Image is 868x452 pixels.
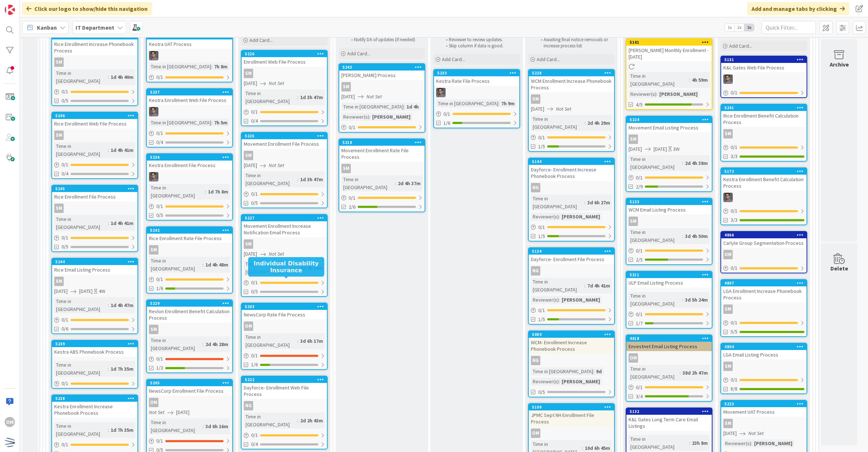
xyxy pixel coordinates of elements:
div: Time in [GEOGRAPHIC_DATA] [436,99,498,107]
div: 5218Movement Enrollment Rate File Process [339,139,425,162]
div: 5172 [721,168,807,175]
div: OM [147,398,232,407]
div: Movement Enrollment File Process [242,139,327,149]
div: 0/1 [626,310,712,319]
div: 5109JPMC Sept NH Enrollment File Process [529,404,614,426]
div: 0/1 [52,440,137,449]
div: 5084 [529,331,614,338]
div: Reviewer(s) [629,90,656,98]
div: SM [723,129,733,138]
div: SM [244,151,253,160]
span: 0 / 1 [731,144,737,151]
div: 5229Revlon Enrollment Benefit Calculation Process [147,300,232,323]
div: 5132 [626,408,712,415]
img: Visit kanbanzone.com [5,5,15,15]
div: SM [721,304,807,314]
span: 2x [735,24,744,31]
div: 0/1 [434,110,519,119]
span: 0/4 [251,117,258,125]
span: : [682,159,683,167]
span: 0/4 [61,170,68,178]
div: 5244Rice Email Listing Process [52,259,137,274]
span: : [369,113,370,121]
div: [PERSON_NAME] [658,90,699,98]
div: 5243[PERSON_NAME] Process [339,64,425,80]
span: : [297,175,298,183]
div: 5241Rice Enrollment Benefit Calculation Process [721,105,807,127]
li: Awaiting final notice removals or increase process list [537,37,614,49]
div: 5224Movement Email Listing Process [626,116,712,132]
div: 0/1 [626,383,712,392]
span: : [108,73,109,81]
div: 5141 [630,40,712,45]
span: 0/5 [251,199,258,207]
div: Reviewer(s) [531,213,559,221]
div: Movement Enrollment Rate File Process [339,146,425,162]
span: : [108,146,109,154]
div: 4807 [721,280,807,286]
span: 0 / 1 [156,129,163,137]
div: 5141 [626,39,712,46]
li: Notify DA of updates (if needed) [347,37,424,43]
div: Time in [GEOGRAPHIC_DATA] [531,195,584,210]
div: OM [242,321,327,331]
div: Time in [GEOGRAPHIC_DATA] [341,175,395,191]
div: CS [434,88,519,97]
div: 5224 [630,117,712,122]
div: K&L Gates Web File Process [721,63,807,72]
div: 5109 [529,404,614,410]
span: [DATE] [654,145,667,153]
div: 0/1 [242,351,327,360]
span: 0 / 1 [156,202,163,210]
div: 1d 3h 47m [298,175,325,183]
div: 5228 [532,71,614,76]
div: Rice Enrollment Benefit Calculation Process [721,111,807,127]
div: SM [147,245,232,255]
div: [PERSON_NAME] Process [339,71,425,80]
div: 5144 [529,158,614,165]
img: CS [149,172,158,182]
div: 4h 59m [690,76,710,84]
div: 5236Kestra Enrollment File Process [147,154,232,170]
div: 1d 7h 8m [206,188,230,196]
div: 0/1 [242,431,327,440]
div: SM [52,131,137,140]
div: SM [52,57,137,67]
span: : [211,119,212,127]
div: Time in [GEOGRAPHIC_DATA] [54,142,108,158]
div: 5225 [242,133,327,139]
div: 5247Rice Enrollment Increase Phonebook Process [52,33,137,55]
div: 5226Enrollment Web File Process [242,51,327,67]
span: : [584,199,586,206]
img: avatar [5,437,15,447]
div: 0/1 [147,436,232,445]
span: 0 / 1 [156,73,163,81]
div: 5218 [339,139,425,146]
div: 5238Kestra Enrollment Increase Phonebook Process [52,395,137,418]
div: CS [147,51,232,60]
div: OM [626,353,712,363]
div: Rice Enrollment Increase Phonebook Process [52,39,137,55]
div: [PERSON_NAME] Monthly Enrollment - [DATE] [626,46,712,61]
div: 4866 [721,232,807,238]
div: Time in [GEOGRAPHIC_DATA] [149,119,211,127]
div: SM [339,82,425,91]
div: NG [529,266,614,276]
div: 5238 [52,395,137,402]
div: 5226 [245,51,327,56]
div: 5228WCM Enrollment Increase Phonebook Process [529,70,614,92]
div: 4618 [626,335,712,342]
div: Kestra Enrollment Web File Process [147,95,232,105]
span: 1x [725,24,735,31]
div: Kestra Rate File Process [434,76,519,86]
li: Reviewer to review updates. [442,37,519,43]
div: SM [531,94,540,104]
div: 1d 4h [405,103,421,111]
div: 5237 [150,90,232,95]
span: 0 / 1 [61,88,68,95]
div: 0/1 [626,173,712,182]
div: 7h 5m [212,119,229,127]
div: 5222 [242,376,327,383]
div: 7h 8m [212,63,229,71]
div: 5237Kestra Enrollment Web File Process [147,89,232,105]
